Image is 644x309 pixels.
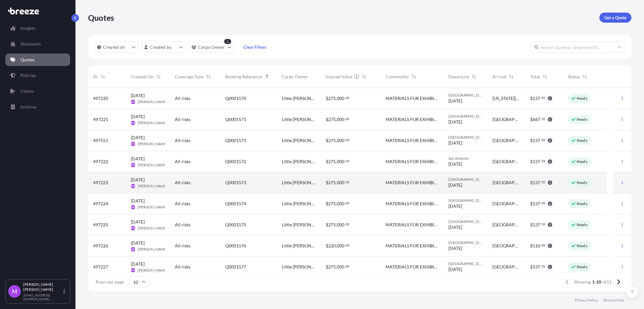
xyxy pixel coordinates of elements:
[138,205,168,210] span: [PERSON_NAME]
[533,244,540,248] span: 110
[282,243,316,249] span: Little [PERSON_NAME]'s Reptiles Inc
[345,244,345,246] span: .
[448,182,462,188] span: [DATE]
[530,201,533,206] span: $
[94,41,138,53] button: createdOn Filter options
[541,223,541,225] span: .
[326,201,328,206] span: $
[175,243,191,249] span: All risks
[131,198,145,204] span: [DATE]
[326,244,328,248] span: $
[20,88,34,94] p: Claims
[23,293,62,301] p: [EMAIL_ADDRESS][DOMAIN_NAME]
[99,73,107,80] button: Sort
[328,117,336,122] span: 275
[386,74,409,80] span: Commodity
[93,201,108,207] span: 497224
[175,201,191,207] span: All risks
[93,116,108,123] span: 497221
[328,223,336,227] span: 275
[492,158,520,165] span: [GEOGRAPHIC_DATA]
[410,73,418,80] button: Sort
[345,265,345,268] span: .
[225,95,246,102] span: Q0001570
[346,97,349,99] span: 00
[175,264,191,270] span: All risks
[508,73,515,80] button: Sort
[131,113,145,120] span: [DATE]
[345,118,345,120] span: .
[448,161,462,167] span: [DATE]
[530,244,533,248] span: $
[533,96,540,101] span: 137
[5,38,70,50] a: Shipments
[577,264,587,269] p: Ready
[345,97,345,99] span: .
[337,96,344,101] span: 000
[93,264,108,270] span: 497227
[448,224,462,230] span: [DATE]
[602,279,612,285] span: of 11
[603,298,624,303] p: Terms of Use
[282,201,316,207] span: Little [PERSON_NAME]'s Reptiles Inc
[575,298,598,303] a: Privacy Policy
[175,95,191,102] span: All risks
[345,139,345,141] span: .
[138,141,168,146] span: [PERSON_NAME]
[492,116,520,123] span: [GEOGRAPHIC_DATA]
[577,159,587,164] p: Ready
[448,74,469,80] span: Departure
[448,140,462,146] span: [DATE]
[337,223,344,227] span: 000
[336,159,337,164] span: ,
[131,267,135,273] span: MM
[577,138,587,143] p: Ready
[541,244,545,246] span: 00
[131,92,145,99] span: [DATE]
[599,13,631,23] a: Get a Quote
[386,179,438,186] span: MATERIALS FOR EXHIBIT SHOW
[326,265,328,269] span: $
[541,97,545,99] span: 50
[530,117,533,122] span: $
[541,265,541,268] span: .
[337,180,344,185] span: 000
[448,135,482,140] span: [GEOGRAPHIC_DATA]
[448,98,462,104] span: [DATE]
[336,117,337,122] span: ,
[337,265,344,269] span: 000
[243,44,266,50] p: Clear Filters
[20,104,36,110] p: Invoices
[448,261,482,266] span: [GEOGRAPHIC_DATA]
[533,138,540,143] span: 137
[131,246,135,252] span: MM
[326,159,328,164] span: $
[541,118,541,120] span: .
[530,138,533,143] span: $
[336,201,337,206] span: ,
[93,158,108,165] span: 497222
[492,179,520,186] span: [GEOGRAPHIC_DATA]
[360,73,368,80] button: Sort
[328,96,336,101] span: 275
[492,137,520,144] span: [GEOGRAPHIC_DATA]
[345,223,345,225] span: .
[492,264,520,270] span: [GEOGRAPHIC_DATA]
[20,72,36,79] p: Policies
[448,198,482,203] span: [GEOGRAPHIC_DATA]
[93,222,108,228] span: 497225
[346,118,349,120] span: 00
[530,159,533,164] span: $
[448,219,482,224] span: [GEOGRAPHIC_DATA]
[138,247,168,252] span: [PERSON_NAME]
[541,118,545,120] span: 50
[224,39,231,44] div: 1
[175,74,203,80] span: Coverage Type
[346,223,349,225] span: 00
[138,120,168,125] span: [PERSON_NAME]
[577,201,587,206] p: Ready
[131,135,145,141] span: [DATE]
[138,226,168,231] span: [PERSON_NAME]
[93,95,108,102] span: 497220
[5,53,70,66] a: Quotes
